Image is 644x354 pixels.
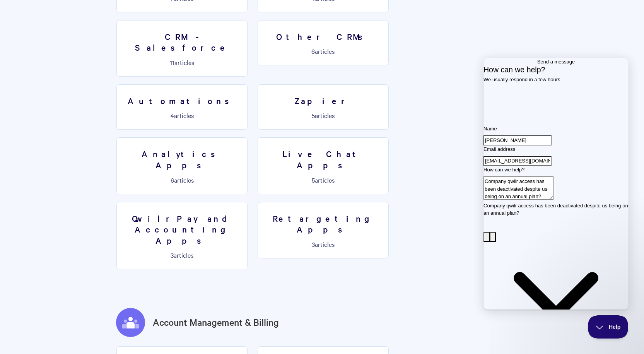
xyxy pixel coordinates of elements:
[121,176,243,183] p: articles
[121,31,243,53] h3: CRM - Salesforce
[116,202,248,270] a: QwilrPay and Accounting Apps 3articles
[121,95,243,106] h3: Automations
[263,241,384,248] p: articles
[258,84,389,130] a: Zapier 5articles
[263,95,384,106] h3: Zapier
[263,112,384,119] p: articles
[263,213,384,235] h3: Retargeting Apps
[116,84,248,130] a: Automations 4articles
[121,213,243,246] h3: QwilrPay and Accounting Apps
[258,202,389,258] a: Retargeting Apps 3articles
[483,58,629,310] iframe: Help Scout Beacon - Live Chat, Contact Form, and Knowledge Base
[121,59,243,66] p: articles
[258,137,389,194] a: Live Chat Apps 5articles
[121,251,243,258] p: articles
[312,111,315,120] span: 5
[311,47,315,55] span: 6
[263,31,384,42] h3: Other CRMs
[263,48,384,55] p: articles
[116,137,248,194] a: Analytics Apps 6articles
[263,176,384,183] p: articles
[171,251,174,259] span: 3
[312,176,315,184] span: 5
[171,176,174,184] span: 6
[121,112,243,119] p: articles
[171,111,174,120] span: 4
[588,315,629,339] iframe: Help Scout Beacon - Close
[312,240,315,248] span: 3
[121,148,243,170] h3: Analytics Apps
[258,20,389,66] a: Other CRMs 6articles
[116,20,248,77] a: CRM - Salesforce 11articles
[153,315,279,329] a: Account Management & Billing
[170,58,174,67] span: 11
[263,148,384,170] h3: Live Chat Apps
